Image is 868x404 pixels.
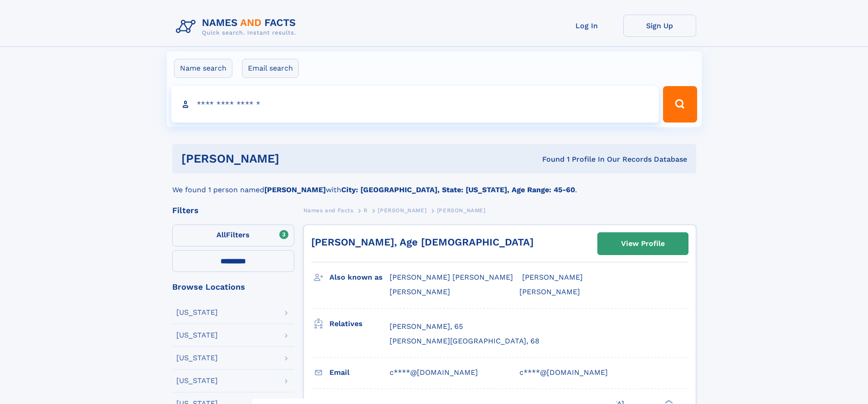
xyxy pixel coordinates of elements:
h3: Email [329,365,390,380]
span: All [216,230,226,239]
div: Browse Locations [172,283,294,291]
a: [PERSON_NAME][GEOGRAPHIC_DATA], 68 [390,336,539,346]
a: R [364,205,368,216]
a: [PERSON_NAME] [378,205,426,216]
div: Found 1 Profile In Our Records Database [411,154,687,164]
b: City: [GEOGRAPHIC_DATA], State: [US_STATE], Age Range: 45-60 [341,185,575,194]
a: [PERSON_NAME], 65 [390,322,463,332]
div: Filters [172,206,294,215]
label: Filters [172,225,294,246]
span: R [364,207,368,214]
input: search input [171,86,659,123]
div: [US_STATE] [176,354,218,362]
div: View Profile [621,233,665,254]
a: View Profile [598,233,688,255]
h3: Relatives [329,316,390,332]
span: [PERSON_NAME] [378,207,426,214]
b: [PERSON_NAME] [264,185,326,194]
img: Logo Names and Facts [172,15,303,39]
a: [PERSON_NAME], Age [DEMOGRAPHIC_DATA] [311,236,534,248]
h1: [PERSON_NAME] [181,153,411,164]
a: Names and Facts [303,205,354,216]
div: [US_STATE] [176,377,218,384]
span: [PERSON_NAME] [519,287,580,296]
a: Sign Up [623,15,696,37]
span: [PERSON_NAME] [390,287,450,296]
h3: Also known as [329,270,390,285]
div: [US_STATE] [176,332,218,339]
div: [US_STATE] [176,309,218,316]
label: Name search [174,59,232,78]
label: Email search [242,59,299,78]
span: [PERSON_NAME] [522,273,583,281]
span: [PERSON_NAME] [PERSON_NAME] [390,273,513,281]
div: We found 1 person named with . [172,174,696,195]
a: Log In [550,15,623,37]
span: [PERSON_NAME] [437,207,486,214]
button: Search Button [663,86,697,123]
